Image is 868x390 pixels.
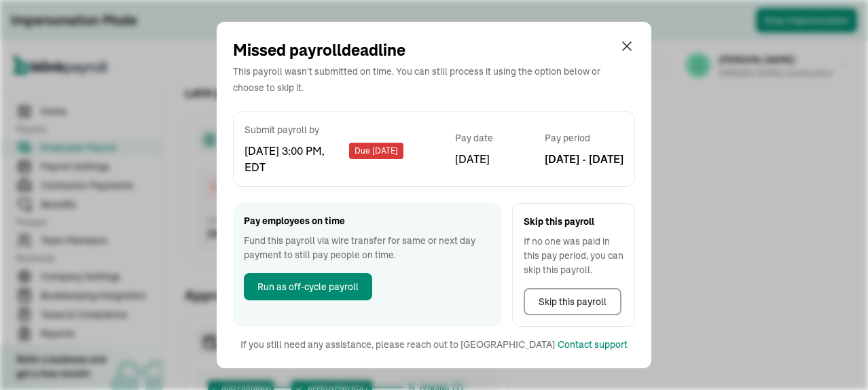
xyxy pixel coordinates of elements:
span: Skip this payroll [539,295,607,309]
p: If you still need any assistance, please reach out to [GEOGRAPHIC_DATA] [240,338,555,352]
iframe: To enrich screen reader interactions, please activate Accessibility in Grammarly extension settings [800,325,868,390]
span: Missed payroll deadline [233,41,405,59]
span: Run as off-cycle payroll [257,280,359,294]
span: [DATE] [455,151,490,167]
span: Pay period [545,131,623,145]
span: Skip this payroll [524,215,623,229]
span: Fund this payroll via wire transfer for same or next day payment to still pay people on time. [244,234,490,262]
div: Chat Widget [800,325,868,390]
span: If no one was paid in this pay period, you can skip this payroll. [524,234,623,277]
span: Pay date [455,131,493,145]
span: [DATE] - [DATE] [545,151,623,167]
span: Pay employees on time [244,214,490,228]
button: Contact support [558,338,628,352]
button: Skip this payroll [524,288,621,315]
span: [DATE] 3:00 PM, EDT [245,143,346,175]
button: Run as off-cycle payroll [244,273,372,300]
span: This payroll wasn't submitted on time. You can still process it using the option below or choose ... [233,65,600,94]
span: Submit payroll by [245,123,403,137]
div: Due [DATE] [349,143,403,159]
